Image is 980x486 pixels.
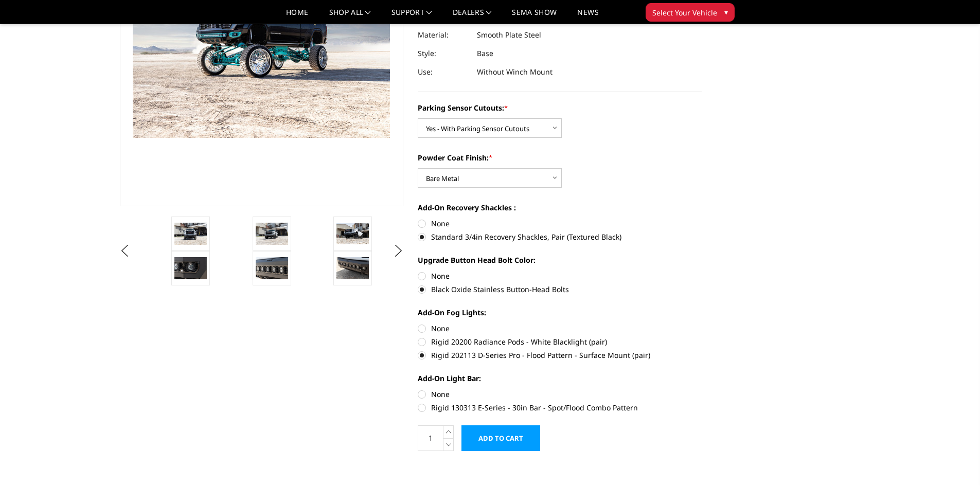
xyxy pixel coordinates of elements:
span: ▾ [724,7,728,17]
a: Support [391,9,432,24]
a: Dealers [453,9,492,24]
dt: Use: [418,63,469,81]
label: Add-On Fog Lights: [418,307,702,318]
img: 2024-2025 GMC 2500-3500 - Freedom Series - Base Front Bumper (non-winch) [336,223,369,244]
label: None [418,271,702,281]
button: Next [390,243,406,259]
button: Select Your Vehicle [646,3,735,22]
span: Select Your Vehicle [652,7,717,18]
dt: Style: [418,44,469,63]
a: shop all [329,9,371,24]
input: Add to Cart [461,425,540,451]
img: 2024-2025 GMC 2500-3500 - Freedom Series - Base Front Bumper (non-winch) [336,257,369,279]
label: Black Oxide Stainless Button-Head Bolts [418,284,702,295]
label: Standard 3/4in Recovery Shackles, Pair (Textured Black) [418,231,702,242]
dd: Base [477,44,493,63]
img: 2024-2025 GMC 2500-3500 - Freedom Series - Base Front Bumper (non-winch) [256,257,288,279]
img: 2024-2025 GMC 2500-3500 - Freedom Series - Base Front Bumper (non-winch) [174,223,207,244]
label: Rigid 130313 E-Series - 30in Bar - Spot/Flood Combo Pattern [418,402,702,413]
a: SEMA Show [512,9,557,24]
img: 2024-2025 GMC 2500-3500 - Freedom Series - Base Front Bumper (non-winch) [256,223,288,244]
img: 2024-2025 GMC 2500-3500 - Freedom Series - Base Front Bumper (non-winch) [174,257,207,279]
label: Add-On Recovery Shackles : [418,202,702,213]
label: None [418,218,702,229]
label: None [418,389,702,400]
label: Rigid 20200 Radiance Pods - White Blacklight (pair) [418,336,702,347]
a: Home [286,9,308,24]
label: Powder Coat Finish: [418,152,702,163]
button: Previous [117,243,133,259]
dd: Smooth Plate Steel [477,26,541,44]
label: Parking Sensor Cutouts: [418,102,702,113]
label: Rigid 202113 D-Series Pro - Flood Pattern - Surface Mount (pair) [418,350,702,361]
label: Add-On Light Bar: [418,373,702,384]
label: Upgrade Button Head Bolt Color: [418,255,702,265]
dt: Material: [418,26,469,44]
label: None [418,323,702,334]
dd: Without Winch Mount [477,63,553,81]
a: News [577,9,598,24]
